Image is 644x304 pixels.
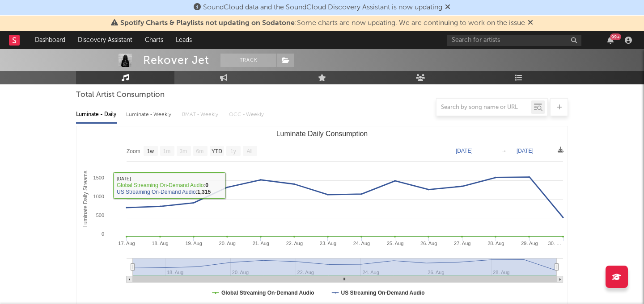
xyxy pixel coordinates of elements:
text: 19. Aug [185,241,202,246]
span: SoundCloud data and the SoundCloud Discovery Assistant is now updating [203,4,442,11]
input: Search by song name or URL [436,104,531,111]
button: Track [220,54,276,67]
span: Spotify Charts & Playlists not updating on Sodatone [120,20,295,27]
text: 17. Aug [118,241,135,246]
text: 500 [96,212,104,218]
text: 1w [147,148,154,154]
span: Dismiss [445,4,450,11]
text: 1000 [93,194,104,199]
text: 21. Aug [253,241,269,246]
text: 29. Aug [521,241,538,246]
text: 23. Aug [320,241,336,246]
text: 1y [230,148,236,154]
text: → [501,148,507,154]
text: 26. Aug [420,241,437,246]
a: Leads [169,31,198,49]
text: 20. Aug [219,241,236,246]
text: 27. Aug [454,241,470,246]
text: 24. Aug [353,241,370,246]
text: 18. Aug [152,241,168,246]
button: 99+ [607,37,614,44]
text: 22. Aug [286,241,303,246]
span: : Some charts are now updating. We are continuing to work on the issue [120,20,525,27]
text: 28. Aug [487,241,504,246]
a: Discovery Assistant [72,31,139,49]
text: 6m [196,148,204,154]
a: Dashboard [29,31,72,49]
text: Zoom [127,148,140,154]
div: Rekover Jet [143,54,209,67]
text: All [246,148,252,154]
text: [DATE] [456,148,473,154]
span: Dismiss [528,20,533,27]
text: 1m [163,148,171,154]
text: US Streaming On-Demand Audio [341,290,425,296]
text: 3m [180,148,187,154]
text: YTD [212,148,222,154]
text: [DATE] [517,148,534,154]
text: 30. … [548,241,561,246]
input: Search for artists [447,35,581,46]
a: Charts [139,31,169,49]
text: Global Streaming On-Demand Audio [221,290,314,296]
text: 25. Aug [387,241,403,246]
text: Luminate Daily Streams [82,171,89,227]
div: 99 + [610,33,621,40]
span: Total Artist Consumption [76,90,165,100]
text: 0 [102,231,104,237]
text: 1500 [93,175,104,180]
text: Luminate Daily Consumption [276,130,368,137]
